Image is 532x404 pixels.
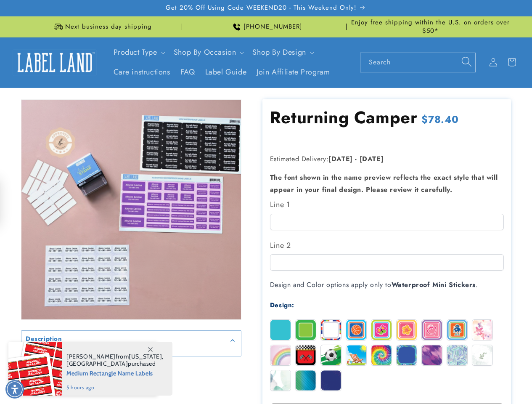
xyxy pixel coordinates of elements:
[346,320,366,340] img: Basketball
[270,280,478,290] span: Design and Color options apply only to .
[13,49,97,75] img: Label Land
[180,67,195,77] span: FAQ
[109,62,175,82] a: Care instructions
[21,331,241,350] summary: Description
[129,353,162,360] span: [US_STATE]
[422,320,442,340] img: Princess
[66,360,128,367] span: [GEOGRAPHIC_DATA]
[244,23,302,31] span: [PHONE_NUMBER]
[21,16,182,37] div: Announcement
[251,62,335,82] a: Join Affiliate Program
[397,345,417,365] img: Strokes
[175,62,200,82] a: FAQ
[200,62,252,82] a: Label Guide
[270,198,504,211] label: Line 1
[472,345,492,365] img: Leaf
[296,370,316,391] img: Gradient
[270,345,291,365] img: Rainbow
[371,320,392,340] img: Butterfly
[397,320,417,340] img: Flower
[472,320,492,340] img: Abstract Butterfly
[321,320,341,340] img: Stripes
[5,380,24,399] div: Accessibility Menu
[321,345,341,365] img: Soccer
[447,320,467,340] img: Robot
[247,43,317,62] summary: Shop By Design
[350,19,511,35] span: Enjoy free shipping within the U.S. on orders over $50*
[392,280,476,290] b: Waterproof Mini Stickers
[185,16,347,37] div: Announcement
[166,4,357,12] span: Get 20% Off Using Code WEEKEND20 - This Weekend Only!
[296,345,316,365] img: Race Car
[169,43,248,62] summary: Shop By Occasion
[350,16,511,37] div: Announcement
[346,345,366,365] img: Summer
[355,154,357,164] strong: -
[457,53,476,71] button: Search
[270,106,418,128] h1: Returning Camper
[66,353,164,367] span: from , purchased
[328,154,353,164] strong: [DATE]
[447,345,467,365] img: Geo
[252,47,306,58] a: Shop By Design
[257,67,330,77] span: Join Affiliate Program
[65,23,152,31] span: Next business day shipping
[114,67,170,77] span: Care instructions
[422,345,442,365] img: Brush
[66,353,116,360] span: [PERSON_NAME]
[270,239,504,252] label: Line 2
[421,113,459,126] span: $78.40
[360,154,384,164] strong: [DATE]
[205,67,247,77] span: Label Guide
[109,43,169,62] summary: Product Type
[21,99,241,356] media-gallery: Gallery Viewer
[270,320,291,340] img: Solid
[296,320,316,340] img: Border
[321,370,341,391] img: Triangles
[174,48,236,57] span: Shop By Occasion
[371,345,392,365] img: Tie Dye
[26,335,62,343] h2: Description
[270,300,294,310] label: Design:
[270,173,498,194] strong: The font shown in the name preview reflects the exact style that will appear in your final design...
[270,153,480,165] p: Estimated Delivery:
[10,46,100,79] a: Label Land
[270,370,291,391] img: Watercolor
[114,47,157,58] a: Product Type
